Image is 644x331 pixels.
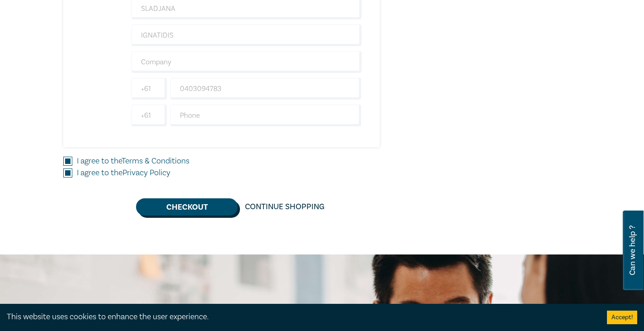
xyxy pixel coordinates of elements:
[132,78,167,100] input: +61
[136,198,238,216] button: Checkout
[122,156,189,166] a: Terms & Conditions
[170,78,362,100] input: Mobile*
[607,311,637,324] button: Accept cookies
[7,311,593,323] div: This website uses cookies to enhance the user experience.
[628,216,637,285] span: Can we help ?
[238,198,332,216] a: Continue Shopping
[122,168,170,178] a: Privacy Policy
[132,105,167,126] input: +61
[77,167,170,179] label: I agree to the
[132,51,362,73] input: Company
[77,155,189,167] label: I agree to the
[170,105,362,126] input: Phone
[132,24,362,46] input: Last Name*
